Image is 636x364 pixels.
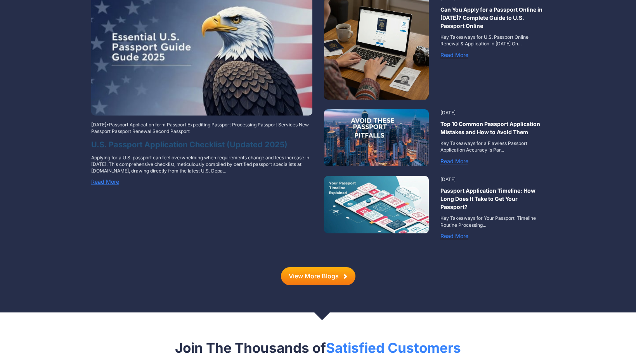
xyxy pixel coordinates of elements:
[440,34,545,47] p: Key Takeaways for U.S. Passport Online Renewal & Application in [DATE] On...
[440,110,456,116] span: [DATE]
[324,176,429,233] img: passport-timeline_-_28de80_-_2186b91805bf8f87dc4281b6adbed06c6a56d5ae.jpg
[153,128,190,134] a: Second Passport
[258,122,298,128] a: Passport Services
[440,158,468,164] a: Read More
[91,340,545,356] h2: Join The Thousands of
[91,122,309,134] span: •
[91,178,119,185] a: Read More
[109,122,166,128] a: Passport Application form
[112,128,151,134] a: Passport Renewal
[167,122,210,128] a: Passport Expediting
[281,267,355,285] a: View More Blogs
[91,122,309,134] a: New Passport
[91,139,312,150] a: U.S. Passport Application Checklist (Updated 2025)
[440,52,468,58] a: Read More
[440,176,456,182] span: [DATE]
[440,233,468,239] a: Read More
[91,122,106,128] span: [DATE]
[211,122,256,128] a: Passport Processing
[440,215,545,228] p: Key Takeaways for Your Passport Timeline Routine Processing...
[440,186,545,211] a: Passport Application Timeline: How Long Does It Take to Get Your Passport?
[440,120,545,136] a: Top 10 Common Passport Application Mistakes and How to Avoid Them
[324,109,429,166] img: passport-top_10_mistakes_-_28de80_-_2186b91805bf8f87dc4281b6adbed06c6a56d5ae.jpg
[326,340,461,356] span: Satisfied Customers
[440,140,545,153] p: Key Takeaways for a Flawless Passport Application Accuracy is Par...
[91,154,312,174] p: Applying for a U.S. passport can feel overwhelming when requirements change and fees increase in ...
[440,5,545,30] a: Can You Apply for a Passport Online in [DATE]? Complete Guide to U.S. Passport Online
